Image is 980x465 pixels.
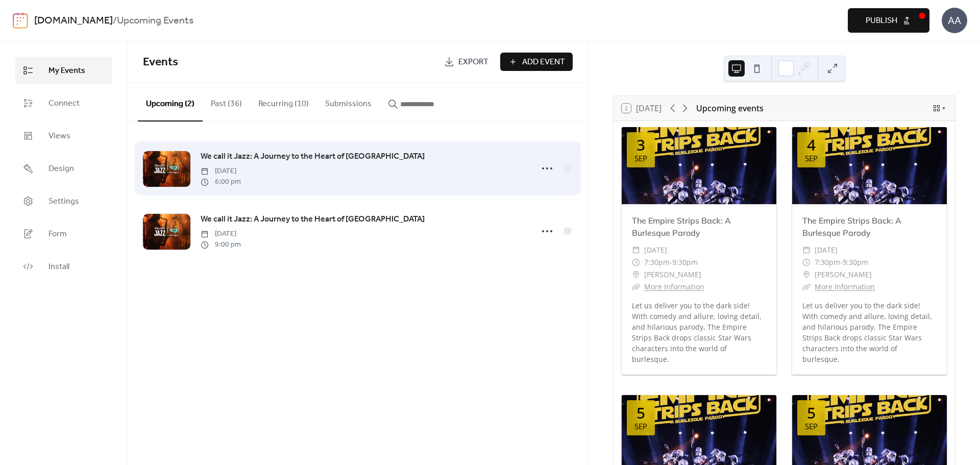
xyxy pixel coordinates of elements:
[500,53,573,71] button: Add Event
[802,281,811,293] div: ​
[15,187,112,215] a: Settings
[840,256,843,268] span: -
[672,256,698,268] span: 9:30pm
[634,423,647,430] div: Sep
[636,137,645,153] div: 3
[48,261,69,273] span: Install
[805,155,818,162] div: Sep
[802,215,901,238] a: The Empire Strips Back: A Burlesque Parody
[201,151,425,163] span: We call it Jazz: A Journey to the Heart of [GEOGRAPHIC_DATA]
[117,11,193,31] b: Upcoming Events
[632,215,731,238] a: The Empire Strips Back: A Burlesque Parody
[15,57,112,84] a: My Events
[201,229,241,239] span: [DATE]
[942,8,967,33] div: AA
[670,256,672,268] span: -
[34,11,113,31] a: [DOMAIN_NAME]
[622,300,776,364] div: Let us deliver you to the dark side! With comedy and allure, loving detail, and hilarious parody,...
[48,130,70,142] span: Views
[138,83,203,121] button: Upcoming (2)
[634,155,647,162] div: Sep
[13,12,28,29] img: logo
[436,53,496,71] a: Export
[807,405,816,421] div: 5
[802,268,811,281] div: ​
[15,155,112,182] a: Design
[15,253,112,280] a: Install
[522,56,565,68] span: Add Event
[644,268,701,281] span: [PERSON_NAME]
[848,8,929,33] button: Publish
[48,163,74,175] span: Design
[807,137,816,153] div: 4
[48,195,79,208] span: Settings
[113,11,117,31] b: /
[802,244,811,256] div: ​
[201,239,241,250] span: 9:00 pm
[644,256,670,268] span: 7:30pm
[644,282,704,291] a: More Information
[48,65,85,77] span: My Events
[201,177,241,187] span: 6:00 pm
[696,102,764,114] div: Upcoming events
[632,244,640,256] div: ​
[805,423,818,430] div: Sep
[15,122,112,150] a: Views
[802,256,811,268] div: ​
[201,150,425,163] a: We call it Jazz: A Journey to the Heart of [GEOGRAPHIC_DATA]
[203,83,250,120] button: Past (36)
[815,244,838,256] span: [DATE]
[143,51,178,74] span: Events
[201,166,241,177] span: [DATE]
[792,300,947,364] div: Let us deliver you to the dark side! With comedy and allure, loving detail, and hilarious parody,...
[815,256,840,268] span: 7:30pm
[843,256,868,268] span: 9:30pm
[644,244,667,256] span: [DATE]
[15,89,112,117] a: Connect
[48,97,80,110] span: Connect
[458,56,488,68] span: Export
[632,281,640,293] div: ​
[201,213,425,226] span: We call it Jazz: A Journey to the Heart of [GEOGRAPHIC_DATA]
[815,268,872,281] span: [PERSON_NAME]
[632,256,640,268] div: ​
[632,268,640,281] div: ​
[250,83,317,120] button: Recurring (10)
[201,213,425,226] a: We call it Jazz: A Journey to the Heart of [GEOGRAPHIC_DATA]
[815,282,875,291] a: More Information
[636,405,645,421] div: 5
[866,15,897,27] span: Publish
[48,228,67,240] span: Form
[15,220,112,248] a: Form
[317,83,380,120] button: Submissions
